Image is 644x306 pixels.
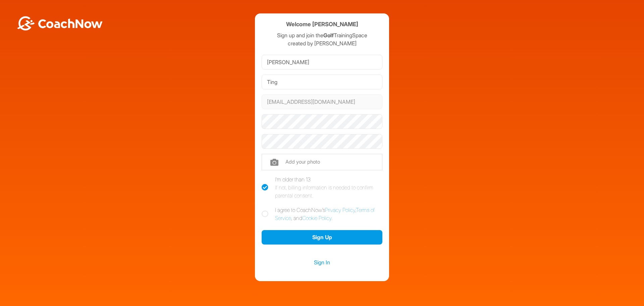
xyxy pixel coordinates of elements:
[262,230,382,245] button: Sign Up
[262,258,382,267] a: Sign In
[275,175,382,200] div: I'm older than 13
[286,20,358,29] h4: Welcome [PERSON_NAME]
[275,183,382,200] div: If not, billing information is needed to confirm parental consent.
[16,16,103,31] img: BwLJSsUCoWCh5upNqxVrqldRgqLPVwmV24tXu5FoVAoFEpwwqQ3VIfuoInZCoVCoTD4vwADAC3ZFMkVEQFDAAAAAElFTkSuQmCC
[302,215,331,221] a: Cookie Policy
[325,207,355,213] a: Privacy Policy
[323,32,334,39] strong: Golf
[262,55,382,70] input: First Name
[262,39,382,47] p: created by [PERSON_NAME]
[262,206,382,222] label: I agree to CoachNow's , , and .
[262,94,382,109] input: Email
[262,75,382,89] input: Last Name
[275,207,375,221] a: Terms of Service
[262,31,382,39] p: Sign up and join the TrainingSpace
